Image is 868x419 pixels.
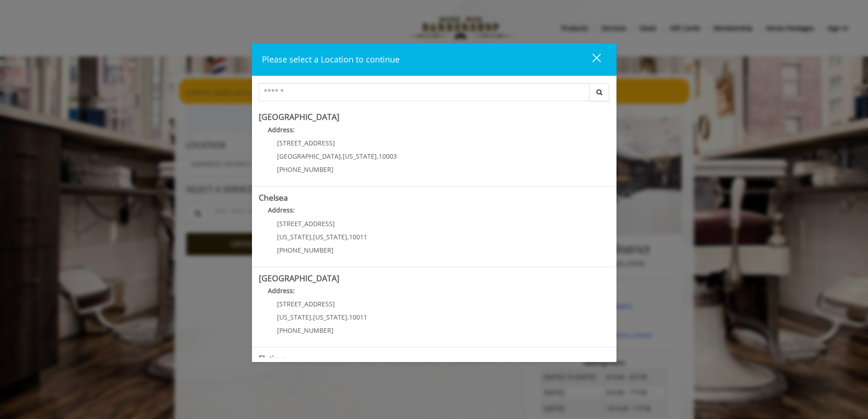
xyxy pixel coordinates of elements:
[277,313,311,321] span: [US_STATE]
[277,246,334,254] span: [PHONE_NUMBER]
[594,89,605,95] i: Search button
[259,192,288,203] b: Chelsea
[268,206,295,214] b: Address:
[582,53,600,67] div: close dialog
[277,233,311,241] span: [US_STATE]
[259,83,610,106] div: Center Select
[259,353,287,364] b: Flatiron
[277,219,335,228] span: [STREET_ADDRESS]
[377,152,379,160] span: ,
[313,233,347,241] span: [US_STATE]
[349,313,367,321] span: 10011
[349,233,367,241] span: 10011
[311,313,313,321] span: ,
[311,233,313,241] span: ,
[259,83,590,101] input: Search Center
[347,313,349,321] span: ,
[259,111,339,122] b: [GEOGRAPHIC_DATA]
[262,54,400,65] span: Please select a Location to continue
[575,50,606,69] button: close dialog
[268,286,295,295] b: Address:
[277,326,334,335] span: [PHONE_NUMBER]
[277,152,341,160] span: [GEOGRAPHIC_DATA]
[277,139,335,147] span: [STREET_ADDRESS]
[277,165,334,174] span: [PHONE_NUMBER]
[343,152,377,160] span: [US_STATE]
[341,152,343,160] span: ,
[347,233,349,241] span: ,
[379,152,397,160] span: 10003
[259,273,339,284] b: [GEOGRAPHIC_DATA]
[277,300,335,308] span: [STREET_ADDRESS]
[268,125,295,134] b: Address:
[313,313,347,321] span: [US_STATE]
